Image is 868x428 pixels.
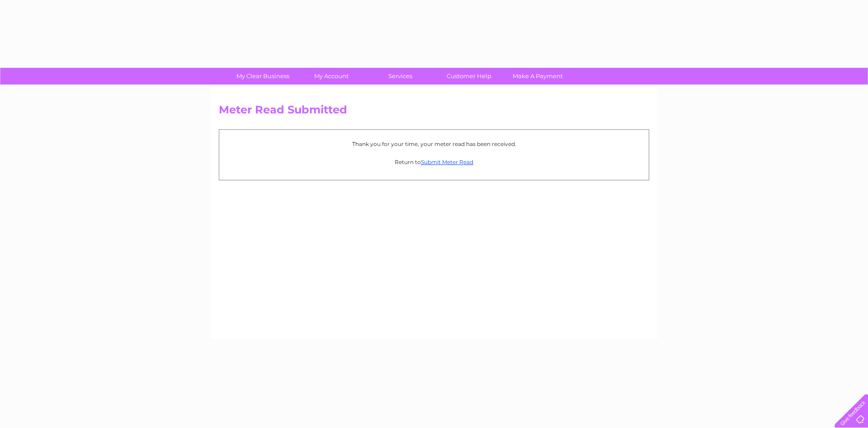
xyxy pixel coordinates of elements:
[219,103,649,121] h2: Meter Read Submitted
[500,68,575,85] a: Make A Payment
[226,68,300,85] a: My Clear Business
[294,68,369,85] a: My Account
[432,68,506,85] a: Customer Help
[224,158,644,166] p: Return to
[224,140,644,148] p: Thank you for your time, your meter read has been received.
[363,68,438,85] a: Services
[421,159,473,165] a: Submit Meter Read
